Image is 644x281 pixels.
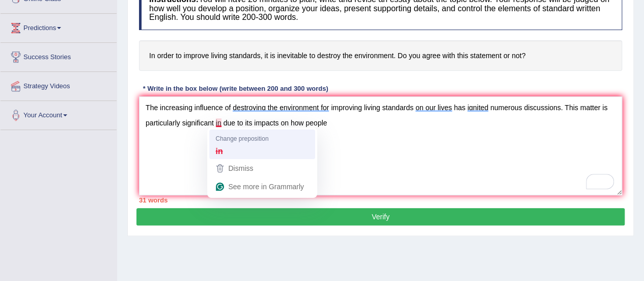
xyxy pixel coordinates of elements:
h4: In order to improve living standards, it is inevitable to destroy the environment. Do you agree w... [139,40,622,71]
a: Your Account [1,101,117,126]
textarea: To enrich screen reader interactions, please activate Accessibility in Grammarly extension settings [139,96,622,195]
div: 31 words [139,195,622,205]
div: * Write in the box below (write between 200 and 300 words) [139,84,332,93]
a: Predictions [1,14,117,39]
a: Success Stories [1,43,117,68]
a: Strategy Videos [1,72,117,97]
button: Verify [136,208,625,225]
